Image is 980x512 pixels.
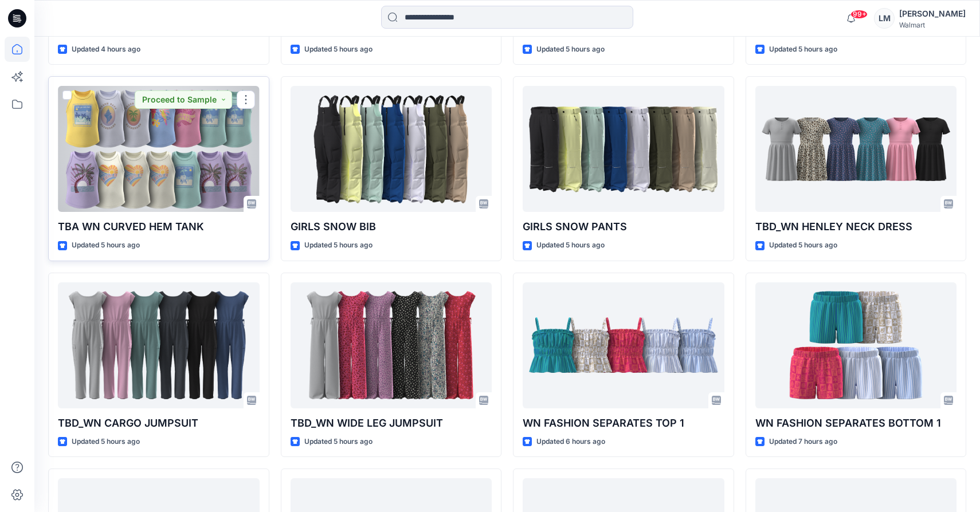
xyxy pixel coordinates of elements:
p: Updated 6 hours ago [536,436,605,448]
p: Updated 7 hours ago [769,436,837,448]
a: TBA WN CURVED HEM TANK [58,86,260,212]
div: Walmart [899,21,966,29]
p: Updated 5 hours ago [304,239,373,251]
div: LM [874,8,895,29]
p: GIRLS SNOW BIB [291,219,492,235]
p: Updated 5 hours ago [769,44,837,56]
p: Updated 5 hours ago [304,436,373,448]
p: TBA WN CURVED HEM TANK [58,219,260,235]
p: GIRLS SNOW PANTS [523,219,724,235]
a: TBD_WN HENLEY NECK DRESS [755,86,957,212]
a: WN FASHION SEPARATES TOP 1 [523,282,724,408]
p: Updated 4 hours ago [72,44,140,56]
p: TBD_WN WIDE LEG JUMPSUIT [291,415,492,431]
p: WN FASHION SEPARATES TOP 1 [523,415,724,431]
a: TBD_WN WIDE LEG JUMPSUIT [291,282,492,408]
a: GIRLS SNOW BIB [291,86,492,212]
p: TBD_WN CARGO JUMPSUIT [58,415,260,431]
p: Updated 5 hours ago [304,44,373,56]
p: Updated 5 hours ago [536,239,605,251]
a: GIRLS SNOW PANTS [523,86,724,212]
a: TBD_WN CARGO JUMPSUIT [58,282,260,408]
p: Updated 5 hours ago [72,239,140,251]
div: [PERSON_NAME] [899,7,966,21]
p: Updated 5 hours ago [72,436,140,448]
span: 99+ [850,10,868,19]
p: Updated 5 hours ago [769,239,837,251]
p: TBD_WN HENLEY NECK DRESS [755,219,957,235]
p: Updated 5 hours ago [536,44,605,56]
a: WN FASHION SEPARATES BOTTOM 1 [755,282,957,408]
p: WN FASHION SEPARATES BOTTOM 1 [755,415,957,431]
